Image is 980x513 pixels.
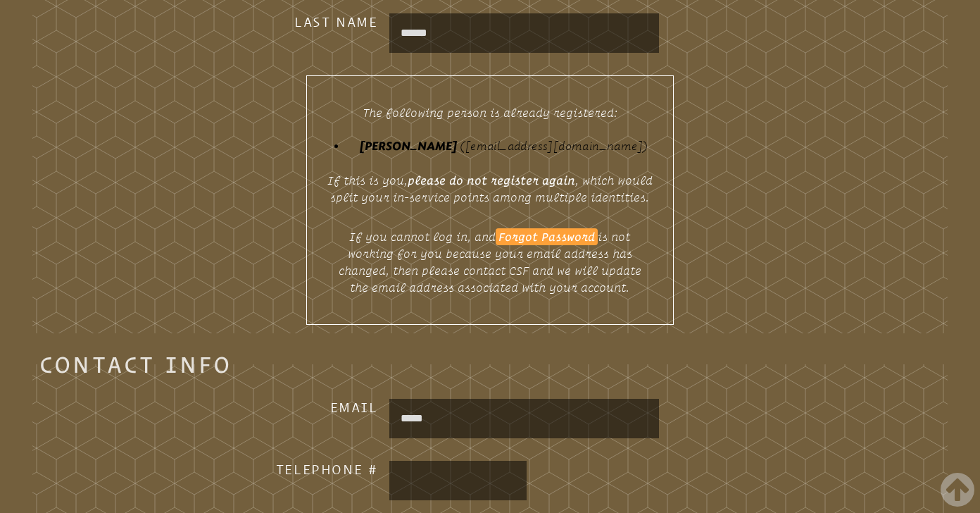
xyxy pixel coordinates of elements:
h3: Email [153,399,378,416]
legend: Contact Info [39,356,232,373]
p: The following person is already registered: [318,99,662,127]
span: [PERSON_NAME] [360,140,457,153]
h3: Telephone # [153,461,378,478]
p: If you cannot log in, and is not working for you because your email address has changed, then ple... [318,223,662,302]
p: If this is you, , which would split your in-service points among multiple identities. [318,166,662,211]
b: please do not register again [408,174,575,187]
a: Forgot Password [496,228,598,245]
h3: Last Name [153,13,378,30]
span: ([EMAIL_ADDRESS][DOMAIN_NAME]) [460,140,648,153]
